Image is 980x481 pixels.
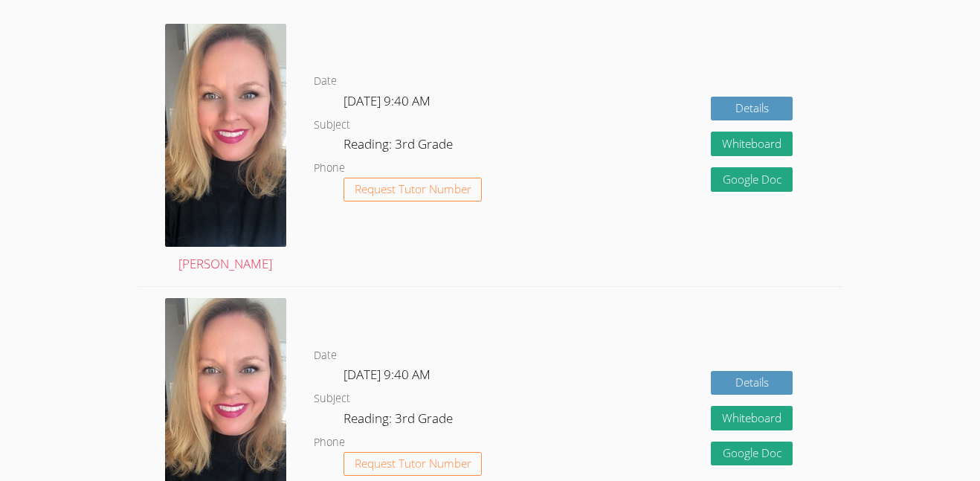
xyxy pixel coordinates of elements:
dt: Date [314,72,337,91]
dd: Reading: 3rd Grade [344,408,456,433]
dt: Date [314,346,337,365]
a: Details [711,97,793,121]
a: Details [711,371,793,396]
dd: Reading: 3rd Grade [344,134,456,159]
button: Whiteboard [711,132,793,156]
span: [DATE] 9:40 AM [344,366,431,383]
span: [DATE] 9:40 AM [344,92,431,109]
dt: Subject [314,116,350,135]
span: Request Tutor Number [355,458,471,469]
dt: Phone [314,433,345,452]
a: Google Doc [711,442,793,466]
dt: Phone [314,159,345,178]
button: Whiteboard [711,406,793,430]
button: Request Tutor Number [344,178,483,202]
dt: Subject [314,390,350,408]
span: Request Tutor Number [355,184,471,195]
a: Google Doc [711,167,793,192]
button: Request Tutor Number [344,452,483,477]
a: [PERSON_NAME] [165,24,286,275]
img: avatar.png [165,24,286,247]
